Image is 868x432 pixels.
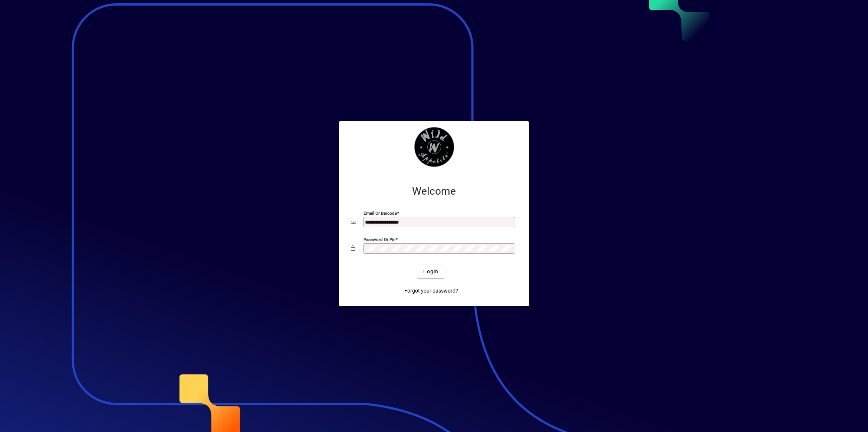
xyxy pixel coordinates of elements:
mat-label: Email or Barcode [364,211,397,216]
mat-label: Password or Pin [364,237,395,242]
span: Forgot your password? [404,287,458,295]
span: Login [423,268,438,276]
button: Login [417,265,444,278]
h2: Welcome [351,185,517,198]
a: Forgot your password? [401,284,461,297]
